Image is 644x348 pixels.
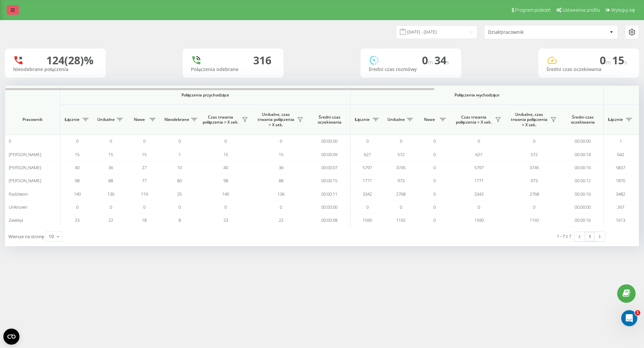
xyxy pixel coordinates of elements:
span: 8 [178,217,181,223]
span: 0 [533,138,535,144]
span: 572 [397,151,405,157]
span: Łącznie [607,117,624,122]
span: 40 [223,164,228,170]
span: 0 [280,138,282,144]
div: Dział/pracownik [488,29,568,35]
span: Czas trwania połączenia > X sek. [454,115,493,125]
div: 1 - 7 z 7 [557,233,571,239]
span: 627 [364,151,371,157]
span: [PERSON_NAME] [9,151,41,157]
td: 00:00:15 [309,174,351,187]
span: 80 [177,178,182,184]
span: Połączenia przychodzące [78,92,333,98]
span: 3342 [474,191,484,197]
button: Open CMP widget [3,329,19,345]
span: 0 [433,217,436,223]
span: Łącznie [64,117,80,122]
a: 1 [585,232,595,241]
span: 0 [400,204,402,210]
span: 0 [433,191,436,197]
span: 0 [433,138,436,144]
span: 1613 [616,217,625,223]
span: 1192 [396,217,406,223]
span: 15 [108,151,113,157]
span: Wiersze na stronę [8,233,44,239]
td: 00:00:00 [562,135,604,148]
span: 0 [280,204,282,210]
td: 00:00:14 [562,148,604,161]
span: 140 [222,191,229,197]
td: 00:00:00 [309,135,351,148]
span: 0 [110,204,112,210]
div: Nieodebrane połączenia [13,67,98,72]
td: 00:00:00 [309,201,351,214]
span: Nieodebrane [164,117,189,122]
span: m [428,59,434,66]
span: 0 [400,138,402,144]
span: 0 [478,138,480,144]
span: Nowe [131,117,148,122]
span: 0 [224,138,227,144]
span: Zawieja [9,217,23,223]
td: 00:00:12 [562,174,604,187]
div: 124 (28)% [46,54,94,67]
span: 1 [635,310,640,316]
span: 15 [142,151,147,157]
span: 3482 [616,191,625,197]
span: 136 [107,191,114,197]
span: 23 [223,217,228,223]
span: 2768 [396,191,406,197]
span: Unikalne, czas trwania połączenia > X sek. [257,112,295,128]
span: Nowe [421,117,438,122]
span: 1771 [363,178,372,184]
span: 25 [177,191,182,197]
span: 0 [433,151,436,157]
span: 1192 [530,217,539,223]
span: [PERSON_NAME] [9,178,41,184]
span: 0 [366,204,369,210]
span: 98 [223,178,228,184]
div: 10 [49,233,54,240]
td: 00:00:00 [562,201,604,214]
span: Czas trwania połączenia > X sek. [201,115,240,125]
span: 642 [617,151,624,157]
span: 15 [223,151,228,157]
td: 00:00:16 [562,187,604,200]
span: Program poleceń [515,7,551,13]
span: 22 [279,217,283,223]
span: 15 [612,53,627,67]
span: 267 [617,204,624,210]
span: 0 [76,204,78,210]
span: 1590 [363,217,372,223]
span: 10 [177,164,182,170]
td: 00:00:16 [562,161,604,174]
span: 0 [178,138,181,144]
span: s [624,59,627,66]
span: 0 [76,138,78,144]
span: Ustawienia profilu [562,7,600,13]
span: Średni czas oczekiwania [314,115,345,125]
span: 77 [142,178,147,184]
span: Wyloguj się [611,7,635,13]
span: Unikalne, czas trwania połączenia > X sek. [510,112,548,128]
span: 0 [143,138,146,144]
span: 88 [108,178,113,184]
span: 23 [75,217,79,223]
span: 1 [620,138,622,144]
span: [PERSON_NAME] [9,164,41,170]
span: 0 [143,204,146,210]
span: 5837 [616,164,625,170]
span: 27 [142,164,147,170]
span: m [606,59,612,66]
span: 5797 [474,164,484,170]
span: 36 [108,164,113,170]
div: Średni czas rozmówy [369,67,453,72]
span: 0 [478,204,480,210]
td: 00:00:07 [309,161,351,174]
span: 0 [433,204,436,210]
span: 140 [74,191,81,197]
td: 00:00:09 [309,148,351,161]
td: 00:00:16 [562,214,604,227]
span: 973 [531,178,538,184]
div: Połączenia odebrane [191,67,275,72]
